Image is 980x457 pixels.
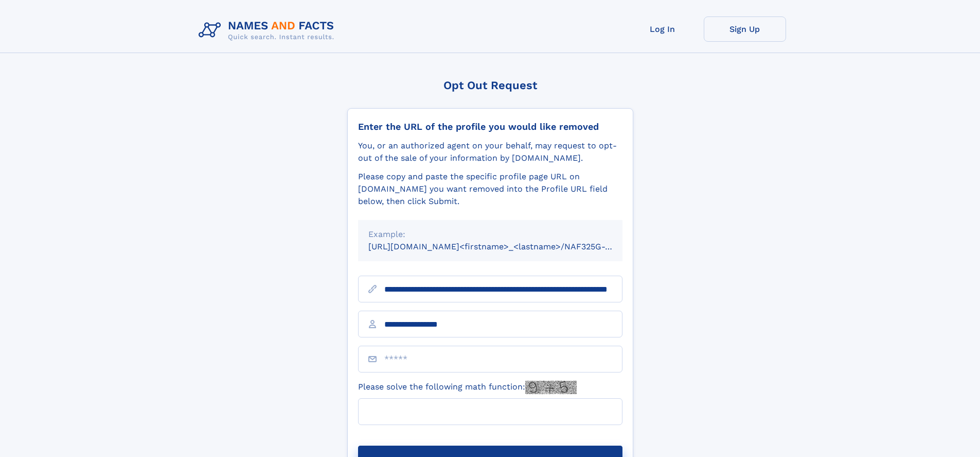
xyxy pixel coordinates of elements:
[704,16,786,42] a: Sign Up
[358,171,622,208] div: Please copy and paste the specific profile page URL on [DOMAIN_NAME] you want removed into the Pr...
[621,16,704,42] a: Log In
[358,381,577,394] label: Please solve the following math function:
[358,140,622,164] div: You, or an authorized agent on your behalf, may request to opt-out of the sale of your informatio...
[347,79,633,92] div: Opt Out Request
[194,16,343,44] img: Logo Names and Facts
[368,242,642,251] small: [URL][DOMAIN_NAME]<firstname>_<lastname>/NAF325G-xxxxxxxx
[368,228,612,241] div: Example:
[358,121,622,132] div: Enter the URL of the profile you would like removed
